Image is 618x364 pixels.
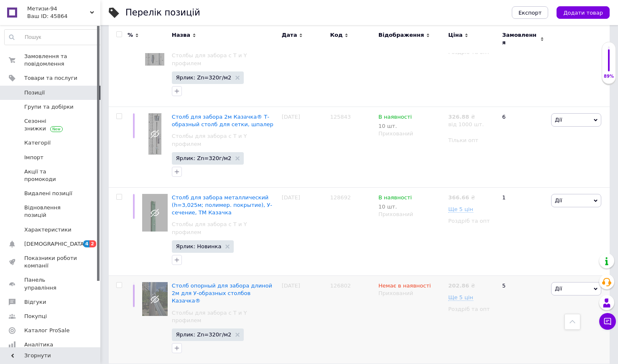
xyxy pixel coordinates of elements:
[448,305,495,313] div: Роздріб та опт
[378,211,444,218] div: Прихований
[378,31,424,39] span: Відображення
[176,244,222,249] span: Ярлик: Новинка
[330,283,351,289] span: 126802
[24,240,86,248] span: [DEMOGRAPHIC_DATA]
[280,187,328,275] div: [DATE]
[448,206,473,213] span: Ще 5 цін
[602,74,615,79] div: 89%
[24,190,72,197] span: Видалені позиції
[557,6,610,19] button: Додати товар
[497,276,549,364] div: 5
[27,5,90,13] span: Метизи-94
[448,114,469,120] b: 326.88
[448,282,475,290] div: ₴
[497,187,549,275] div: 1
[142,282,168,316] img: Столб опорный для забора длиной 2м для У-образных столбов Казачка®
[24,74,77,82] span: Товари та послуги
[280,276,328,364] div: [DATE]
[448,31,462,39] span: Ціна
[172,52,278,67] a: Столбы для забора с Т и Y профилем
[176,75,232,80] span: Ярлик: Zn=320г/м2
[125,8,200,17] div: Перелік позицій
[378,114,412,122] span: В наявності
[378,283,431,291] span: Немає в наявності
[599,313,616,330] button: Чат з покупцем
[27,13,100,20] div: Ваш ID: 45864
[448,283,469,289] b: 202.86
[5,30,103,45] input: Пошук
[280,18,328,107] div: [DATE]
[555,117,562,123] span: Дії
[330,194,351,201] span: 128692
[448,294,473,301] span: Ще 5 цін
[497,107,549,187] div: 6
[497,18,549,107] div: 2
[24,154,43,161] span: Імпорт
[24,103,74,111] span: Групи та добірки
[172,194,272,216] a: Столб для забора металлический (h=3,025м; полимер. покрытие), У-сечение, ТМ Казачка
[378,194,412,203] span: В наявності
[24,255,77,270] span: Показники роботи компанії
[142,194,168,232] img: Столб для забора металлический (h=3,025м; полимер. покрытие), У-сечение, ТМ Казачка
[172,114,273,127] a: Столб для забора 2м Казачка® Т-образный столб для сетки, шпалер
[24,327,69,334] span: Каталог ProSale
[378,130,444,137] div: Прихований
[172,132,278,148] a: Столбы для забора с Т и Y профилем
[172,309,278,324] a: Столбы для забора с Т и Y профилем
[172,283,272,304] a: Столб опорный для забора длиной 2м для У-образных столбов Казачка®
[448,194,475,201] div: ₴
[24,139,51,147] span: Категорії
[24,168,77,183] span: Акції та промокоди
[555,197,562,204] span: Дії
[280,107,328,187] div: [DATE]
[24,313,47,320] span: Покупці
[24,298,46,306] span: Відгуки
[24,276,77,291] span: Панель управління
[448,121,484,128] div: від 1000 шт.
[83,240,90,247] span: 4
[448,194,469,201] b: 366.66
[448,217,495,225] div: Роздріб та опт
[172,31,190,39] span: Назва
[24,89,45,97] span: Позиції
[330,31,342,39] span: Код
[176,332,232,337] span: Ярлик: Zn=320г/м2
[563,10,603,16] span: Додати товар
[24,226,72,234] span: Характеристики
[172,221,278,236] a: Столбы для забора с Т и Y профилем
[378,204,412,210] div: 10 шт.
[378,123,412,129] div: 10 шт.
[518,10,542,16] span: Експорт
[24,117,77,132] span: Сезонні знижки
[89,240,96,247] span: 2
[128,31,133,39] span: %
[176,155,232,161] span: Ярлик: Zn=320г/м2
[502,31,538,46] span: Замовлення
[24,53,77,68] span: Замовлення та повідомлення
[282,31,297,39] span: Дата
[448,113,484,121] div: ₴
[378,290,444,297] div: Прихований
[555,285,562,292] span: Дії
[448,137,495,144] div: Тільки опт
[24,204,77,219] span: Відновлення позицій
[148,113,161,155] img: Столб для забора 2м Казачка® Т-образный столб для сетки, шпалер
[512,6,549,19] button: Експорт
[24,341,53,349] span: Аналітика
[330,114,351,120] span: 125843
